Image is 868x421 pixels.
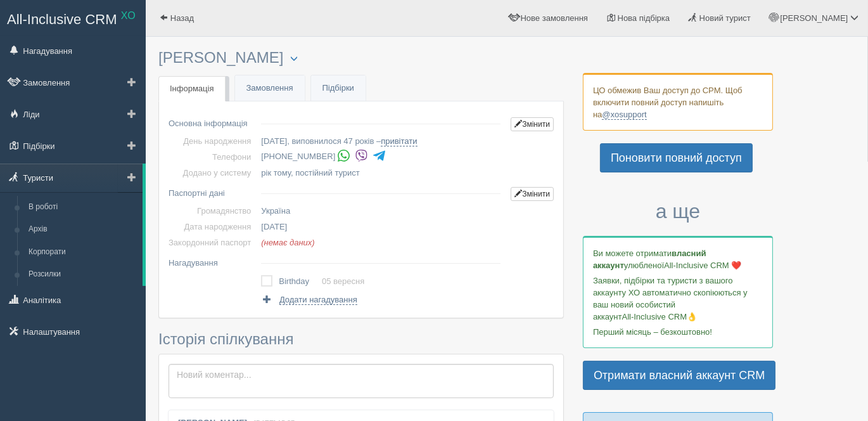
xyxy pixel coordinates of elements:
[256,203,506,219] td: Україна
[23,196,143,219] a: В роботі
[261,222,287,231] span: [DATE]
[169,219,256,235] td: Дата народження
[170,84,214,93] span: Інформація
[256,133,506,149] td: [DATE], виповнилося 47 років –
[169,203,256,219] td: Громадянство
[158,49,564,67] h3: [PERSON_NAME]
[235,75,305,101] a: Замовлення
[23,241,143,264] a: Корпорати
[158,76,226,102] a: Інформація
[593,247,763,271] p: Ви можете отримати улюбленої
[373,149,386,162] img: telegram-colored-4375108.svg
[600,143,753,172] a: Поновити повний доступ
[169,181,256,203] td: Паспортні дані
[780,13,848,23] span: [PERSON_NAME]
[622,312,698,321] span: All-Inclusive CRM👌
[337,149,350,162] img: whatsapp-colored.svg
[593,326,763,338] p: Перший місяць – безкоштовно!
[511,187,554,201] a: Змінити
[381,136,417,146] a: привітати
[261,238,314,247] span: (немає даних)
[602,110,646,120] a: @xosupport
[169,133,256,149] td: День народження
[593,249,706,270] b: власний аккаунт
[261,294,357,306] a: Додати нагадування
[583,200,773,223] h3: а ще
[170,13,194,23] span: Назад
[7,11,117,27] span: All-Inclusive CRM
[618,13,670,23] span: Нова підбірка
[279,295,357,305] span: Додати нагадування
[279,273,322,290] td: Birthday
[583,361,775,390] a: Отримати власний аккаунт CRM
[664,261,741,270] span: All-Inclusive CRM ❤️
[311,75,366,101] a: Підбірки
[1,1,145,36] a: All-Inclusive CRM XO
[169,149,256,165] td: Телефони
[169,111,256,133] td: Основна інформація
[261,148,506,165] li: [PHONE_NUMBER]
[169,165,256,181] td: Додано у систему
[521,13,588,23] span: Нове замовлення
[511,117,554,131] a: Змінити
[23,218,143,241] a: Архів
[593,275,763,323] p: Заявки, підбірки та туристи з вашого аккаунту ХО автоматично скопіюються у ваш новий особистий ак...
[121,10,136,21] sup: XO
[169,250,256,271] td: Нагадування
[169,235,256,250] td: Закордонний паспорт
[256,165,506,181] td: , постійний турист
[23,263,143,286] a: Розсилки
[583,73,773,131] div: ЦО обмежив Ваш доступ до СРМ. Щоб включити повний доступ напишіть на
[322,276,364,286] a: 05 вересня
[261,168,291,178] span: рік тому
[699,13,751,23] span: Новий турист
[355,149,368,162] img: viber-colored.svg
[158,331,564,347] h3: Історія спілкування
